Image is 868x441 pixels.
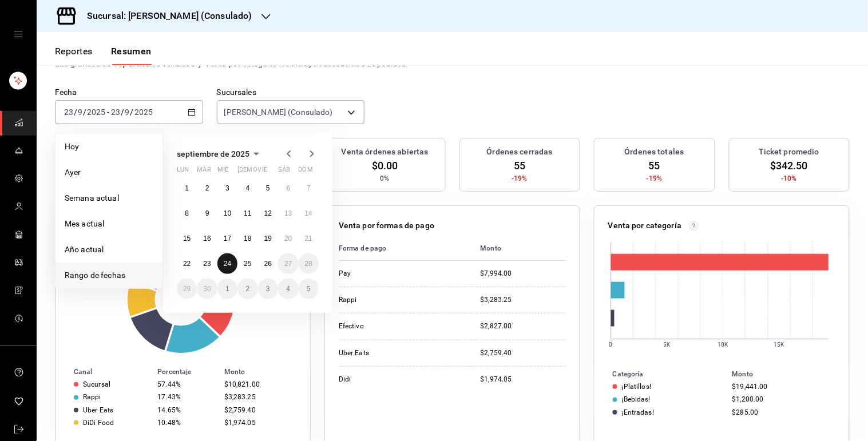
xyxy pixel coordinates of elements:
button: 4 de octubre de 2025 [278,279,298,299]
div: Uber Eats [339,348,453,358]
div: 57.44% [157,380,215,388]
button: Resumen [111,46,152,65]
abbr: 25 de septiembre de 2025 [244,260,251,268]
abbr: 4 de octubre de 2025 [286,285,290,293]
abbr: 24 de septiembre de 2025 [224,260,231,268]
button: 20 de septiembre de 2025 [278,228,298,249]
span: Ayer [65,166,153,178]
span: / [74,108,77,117]
div: DiDi Food [83,419,114,427]
div: Pay [339,269,453,279]
button: 30 de septiembre de 2025 [197,279,217,299]
abbr: martes [197,166,211,178]
button: 5 de septiembre de 2025 [258,178,278,198]
span: / [130,108,134,117]
button: 7 de septiembre de 2025 [299,178,319,198]
th: Porcentaje [153,365,219,378]
abbr: 4 de septiembre de 2025 [246,184,250,192]
div: $1,200.00 [732,395,831,403]
input: ---- [134,108,153,117]
abbr: 7 de septiembre de 2025 [307,184,311,192]
span: / [121,108,124,117]
div: $10,821.00 [224,380,292,388]
button: 6 de septiembre de 2025 [278,178,298,198]
abbr: 23 de septiembre de 2025 [203,260,211,268]
abbr: 27 de septiembre de 2025 [284,260,292,268]
span: Mes actual [65,218,153,230]
div: $3,283.25 [481,295,566,305]
button: 14 de septiembre de 2025 [299,203,319,224]
button: 19 de septiembre de 2025 [258,228,278,249]
th: Monto [220,365,310,378]
button: 10 de septiembre de 2025 [217,203,237,224]
abbr: 29 de septiembre de 2025 [183,285,191,293]
abbr: 3 de octubre de 2025 [266,285,270,293]
button: 28 de septiembre de 2025 [299,253,319,274]
div: $2,759.40 [481,348,566,358]
span: -19% [647,173,663,184]
abbr: 1 de octubre de 2025 [225,285,229,293]
span: / [83,108,86,117]
button: 3 de septiembre de 2025 [217,178,237,198]
input: -- [110,108,121,117]
button: 25 de septiembre de 2025 [237,253,257,274]
abbr: 11 de septiembre de 2025 [244,209,251,217]
span: $0.00 [372,158,398,173]
th: Forma de pago [339,236,471,261]
button: Reportes [55,46,93,65]
h3: Ticket promedio [759,146,819,158]
abbr: 28 de septiembre de 2025 [305,260,312,268]
abbr: jueves [237,166,305,178]
input: -- [77,108,83,117]
div: $1,974.05 [224,419,292,427]
div: ¡Platillos! [622,383,651,391]
h3: Venta órdenes abiertas [342,146,429,158]
button: 8 de septiembre de 2025 [177,203,197,224]
abbr: 5 de octubre de 2025 [307,285,311,293]
div: navigation tabs [55,46,152,65]
abbr: 19 de septiembre de 2025 [264,235,272,243]
button: 27 de septiembre de 2025 [278,253,298,274]
div: Efectivo [339,321,453,331]
button: open drawer [14,30,23,39]
input: -- [125,108,130,117]
abbr: 2 de septiembre de 2025 [205,184,209,192]
p: Venta por formas de pago [339,220,434,232]
text: 5K [664,342,671,348]
abbr: 22 de septiembre de 2025 [183,260,191,268]
abbr: miércoles [217,166,228,178]
abbr: 20 de septiembre de 2025 [284,235,292,243]
abbr: sábado [278,166,290,178]
th: Monto [471,236,566,261]
button: 29 de septiembre de 2025 [177,279,197,299]
abbr: 12 de septiembre de 2025 [264,209,272,217]
abbr: 13 de septiembre de 2025 [284,209,292,217]
button: 22 de septiembre de 2025 [177,253,197,274]
th: Categoría [594,368,728,380]
text: 15K [774,342,785,348]
h3: Sucursal: [PERSON_NAME] (Consulado) [78,9,252,23]
span: Hoy [65,141,153,153]
abbr: domingo [299,166,313,178]
button: 5 de octubre de 2025 [299,279,319,299]
button: 18 de septiembre de 2025 [237,228,257,249]
abbr: 30 de septiembre de 2025 [203,285,211,293]
button: 15 de septiembre de 2025 [177,228,197,249]
abbr: 15 de septiembre de 2025 [183,235,191,243]
abbr: 6 de septiembre de 2025 [286,184,290,192]
div: $7,994.00 [481,269,566,279]
div: $285.00 [732,408,831,416]
div: Uber Eats [83,406,113,414]
h3: Órdenes cerradas [487,146,553,158]
abbr: 8 de septiembre de 2025 [185,209,189,217]
div: 14.65% [157,406,215,414]
div: $3,283.25 [224,393,292,401]
button: 1 de octubre de 2025 [217,279,237,299]
th: Monto [728,368,849,380]
span: Semana actual [65,192,153,204]
button: 21 de septiembre de 2025 [299,228,319,249]
div: Sucursal [83,380,110,388]
div: $1,974.05 [481,375,566,384]
abbr: 16 de septiembre de 2025 [203,235,211,243]
abbr: 21 de septiembre de 2025 [305,235,312,243]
